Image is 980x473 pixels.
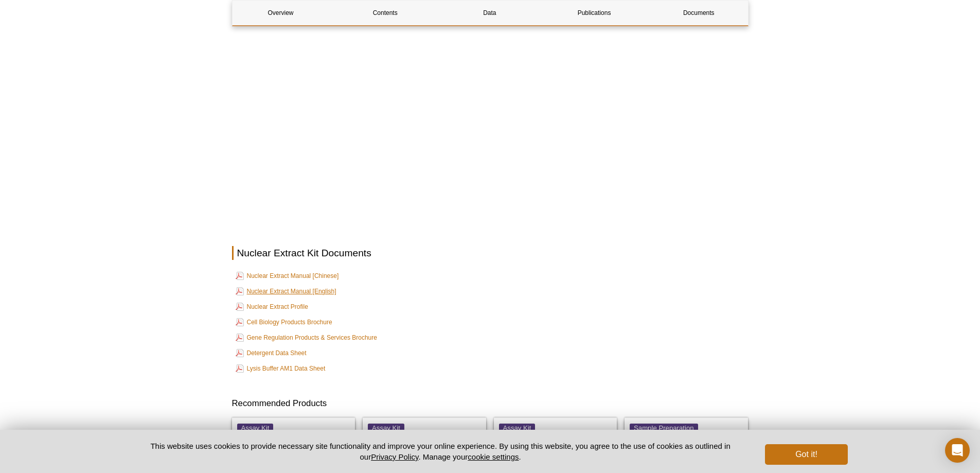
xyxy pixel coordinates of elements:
[371,452,418,461] a: Privacy Policy
[133,441,749,462] p: This website uses cookies to provide necessary site functionality and improve your online experie...
[494,417,617,459] a: Assay Kit TransAM Nrf2
[363,417,486,459] a: Assay Kit TransAM NFkB Family
[236,362,326,375] a: Lysis Buffer AM1 Data Sheet
[233,1,329,25] a: Overview
[232,417,355,459] a: Assay Kit TransAM NFkB p65
[236,331,377,344] a: Gene Regulation Products & Services Brochure
[236,316,332,328] a: Cell Biology Products Brochure
[945,438,970,463] div: Open Intercom Messenger
[232,246,749,260] h2: Nuclear Extract Kit Documents
[546,1,643,25] a: Publications
[499,424,536,432] span: Assay Kit
[232,397,749,410] h3: Recommended Products
[441,1,538,25] a: Data
[630,424,698,432] span: Sample Preparation
[337,1,434,25] a: Contents
[650,1,747,25] a: Documents
[236,270,339,282] a: Nuclear Extract Manual [Chinese]
[625,417,748,459] a: Sample Preparation Dounce Homogenizer
[237,424,274,432] span: Assay Kit
[765,444,847,465] button: Got it!
[236,301,308,313] a: Nuclear Extract Profile
[468,452,519,461] button: cookie settings
[236,285,336,297] a: Nuclear Extract Manual [English]
[236,347,307,359] a: Detergent Data Sheet
[368,424,404,432] span: Assay Kit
